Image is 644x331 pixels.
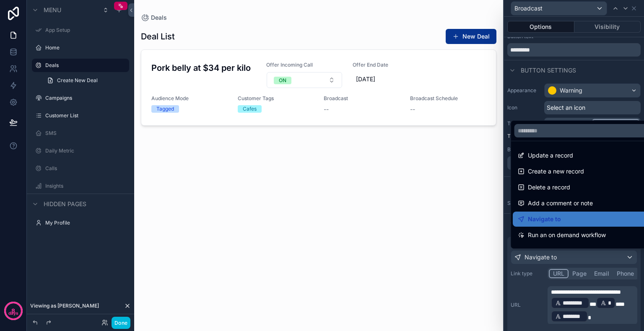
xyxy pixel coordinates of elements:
[528,230,606,240] span: Run an on demand workflow
[45,183,124,189] label: Insights
[528,166,584,176] span: Create a new record
[528,150,573,160] span: Update a record
[8,310,18,317] p: days
[45,220,124,226] label: My Profile
[45,44,124,51] label: Home
[45,62,124,69] label: Deals
[45,147,124,154] label: Daily Metric
[44,200,86,208] span: Hidden pages
[45,112,124,119] label: Customer List
[42,74,129,87] a: Create New Deal
[45,27,124,34] label: App Setup
[45,130,124,137] label: SMS
[57,77,98,84] span: Create New Deal
[11,307,15,315] p: 8
[528,246,566,256] span: View a record
[44,6,61,14] span: Menu
[45,95,124,101] label: Campaigns
[112,317,130,329] button: Done
[528,182,570,192] span: Delete a record
[45,165,124,172] label: Calls
[528,198,593,208] span: Add a comment or note
[30,303,99,309] span: Viewing as [PERSON_NAME]
[528,214,561,224] span: Navigate to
